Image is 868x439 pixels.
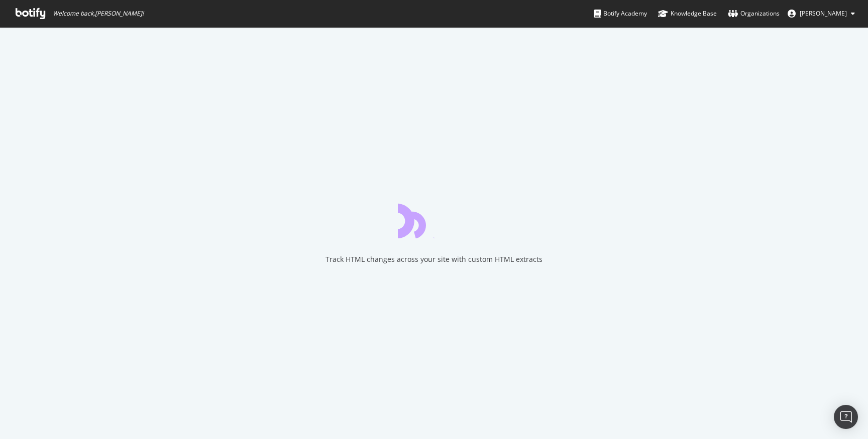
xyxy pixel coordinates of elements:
div: Track HTML changes across your site with custom HTML extracts [325,254,542,264]
div: Open Intercom Messenger [834,405,858,429]
button: [PERSON_NAME] [780,6,863,22]
span: Leigh Briars [800,9,847,18]
div: animation [398,202,470,238]
div: Organizations [728,9,780,19]
div: Knowledge Base [658,9,717,19]
span: Welcome back, [PERSON_NAME] ! [53,10,144,18]
div: Botify Academy [594,9,647,19]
